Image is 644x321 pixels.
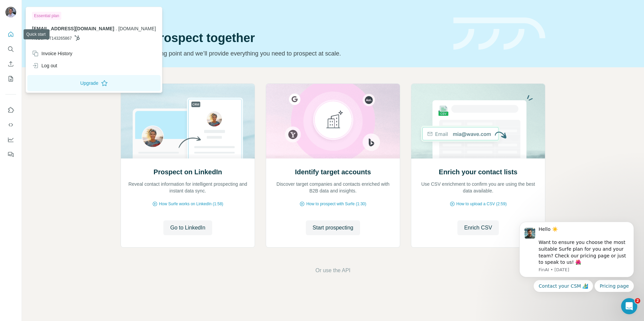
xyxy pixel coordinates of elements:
[27,75,161,91] button: Upgrade
[121,49,445,58] p: Pick your starting point and we’ll provide everything you need to prospect at scale.
[5,134,16,146] button: Dashboard
[456,201,507,207] span: How to upload a CSV (2:59)
[118,26,156,31] span: [DOMAIN_NAME]
[121,84,255,158] img: Prospect on LinkedIn
[121,31,445,45] h1: Let’s prospect together
[621,298,637,314] iframe: Intercom live chat
[5,73,16,85] button: My lists
[5,7,16,17] img: Avatar
[306,201,366,207] span: How to prospect with Surfe (1:30)
[163,220,212,235] button: Go to LinkedIn
[32,50,72,57] div: Invoice History
[295,167,371,177] h2: Identify target accounts
[154,167,222,177] h2: Prospect on LinkedIn
[411,84,545,158] img: Enrich your contact lists
[453,17,545,50] img: banner
[457,220,499,235] button: Enrich CSV
[32,12,61,20] div: Essential plan
[266,84,400,158] img: Identify target accounts
[5,28,16,40] button: Quick start
[464,224,492,232] span: Enrich CSV
[159,201,223,207] span: How Surfe works on LinkedIn (1:58)
[306,220,360,235] button: Start prospecting
[32,26,114,31] span: [EMAIL_ADDRESS][DOMAIN_NAME]
[635,298,640,304] span: 2
[315,266,350,275] button: Or use the API
[439,167,517,177] h2: Enrich your contact lists
[121,12,445,19] div: Quick start
[5,148,16,160] button: Feedback
[5,104,16,116] button: Use Surfe on LinkedIn
[418,181,538,194] p: Use CSV enrichment to confirm you are using the best data available.
[5,43,16,55] button: Search
[5,119,16,131] button: Use Surfe API
[128,181,248,194] p: Reveal contact information for intelligent prospecting and instant data sync.
[273,181,393,194] p: Discover target companies and contacts enriched with B2B data and insights.
[170,224,205,232] span: Go to LinkedIn
[32,35,72,41] span: HUBSPOT143265867
[313,224,353,232] span: Start prospecting
[509,200,644,303] iframe: Intercom notifications message
[32,62,57,69] div: Log out
[116,26,117,31] span: .
[5,58,16,70] button: Enrich CSV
